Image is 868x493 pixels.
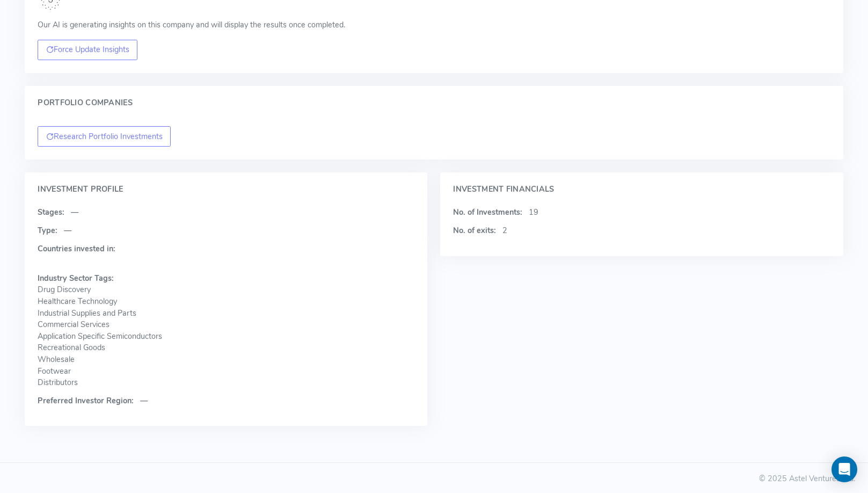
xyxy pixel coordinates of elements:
[453,207,830,219] p: 19
[453,225,496,236] span: No. of exits:
[38,207,64,218] span: Stages:
[38,243,115,254] span: Countries invested in:
[453,207,522,218] span: No. of Investments:
[38,99,830,107] h4: Portfolio Companies
[831,456,857,482] div: Open Intercom Messenger
[38,395,414,407] p: —
[38,342,414,354] span: Recreational Goods
[38,395,134,406] span: Preferred Investor Region:
[13,473,855,485] div: © 2025 Astel Ventures Ltd.
[38,354,414,366] span: Wholesale
[38,308,414,320] span: Industrial Supplies and Parts
[38,40,137,60] button: Force Update Insights
[38,273,114,284] span: Industry Sector Tags:
[38,284,414,296] span: Drug Discovery
[453,185,830,194] h4: Investment Financials
[38,185,414,194] h4: Investment Profile
[38,377,414,389] span: Distributors
[38,207,414,219] p: —
[38,13,830,31] p: Our AI is generating insights on this company and will display the results once completed.
[38,331,414,343] span: Application Specific Semiconductors
[38,225,57,236] span: Type:
[38,319,414,331] span: Commercial Services
[38,126,171,147] button: Research Portfolio Investments
[38,366,414,378] span: Footwear
[453,225,830,237] p: 2
[38,296,414,308] span: Healthcare Technology
[38,225,414,237] p: —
